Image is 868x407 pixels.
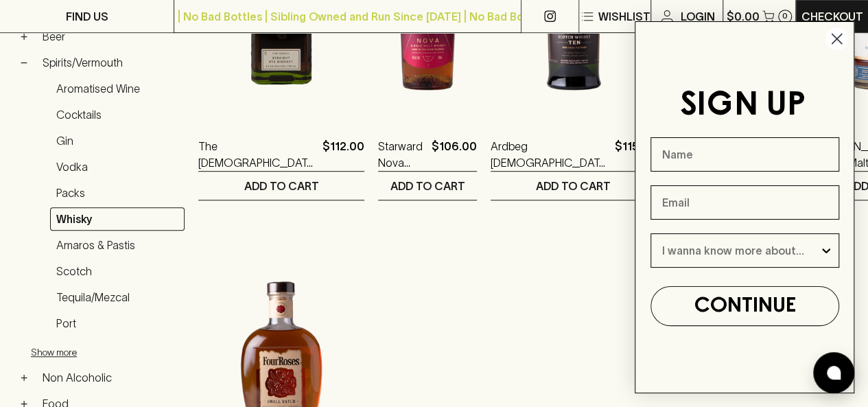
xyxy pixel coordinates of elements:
button: ADD TO CART [198,172,364,200]
img: bubble-icon [827,366,841,380]
input: Name [650,137,839,172]
p: $115.00 [615,138,656,171]
a: Cocktails [50,103,185,126]
button: Show more [31,338,211,366]
a: The [DEMOGRAPHIC_DATA] Straight Rye Whiskey [198,138,317,171]
a: Spirits/Vermouth [36,51,185,74]
p: FIND US [66,8,108,25]
button: + [17,371,31,384]
p: Wishlist [598,8,650,25]
p: ADD TO CART [536,178,611,194]
a: Port [50,312,185,335]
a: Gin [50,129,185,152]
a: Tequila/Mezcal [50,286,185,309]
button: − [17,56,31,69]
span: SIGN UP [680,90,806,121]
button: Close dialog [825,27,849,51]
p: ADD TO CART [390,178,465,194]
input: Email [650,185,839,220]
button: + [17,30,31,43]
a: Aromatised Wine [50,77,185,100]
button: ADD TO CART [378,172,477,200]
a: Vodka [50,155,185,178]
a: Scotch [50,259,185,283]
button: ADD TO CART [491,172,656,200]
input: I wanna know more about... [662,234,819,267]
a: Ardbeg [DEMOGRAPHIC_DATA] Islay Single Malt Scotch Whisky [491,138,609,171]
p: $106.00 [432,138,477,171]
p: $112.00 [322,138,364,171]
button: Show Options [819,234,833,267]
button: CONTINUE [650,286,839,326]
a: Amaros & Pastis [50,233,185,257]
p: ADD TO CART [244,178,319,194]
a: Packs [50,181,185,205]
a: Beer [36,25,185,48]
a: Non Alcoholic [36,366,185,389]
a: Whisky [50,207,185,231]
a: Starward Nova Single Malt Australian Whisky [378,138,426,171]
div: FLYOUT Form [621,8,868,407]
